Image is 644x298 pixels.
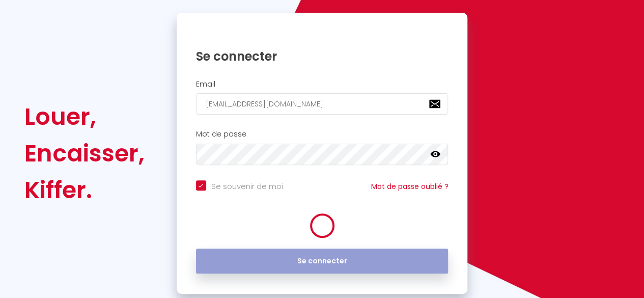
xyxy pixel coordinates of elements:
[24,172,145,208] div: Kiffer.
[196,80,449,89] h2: Email
[196,249,449,274] button: Se connecter
[24,135,145,172] div: Encaisser,
[196,130,449,139] h2: Mot de passe
[24,98,145,135] div: Louer,
[196,48,449,64] h1: Se connecter
[196,93,449,115] input: Ton Email
[371,181,448,192] a: Mot de passe oublié ?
